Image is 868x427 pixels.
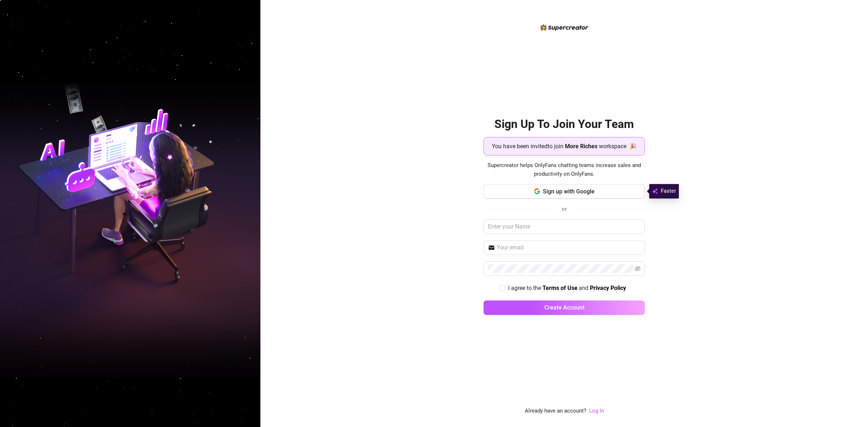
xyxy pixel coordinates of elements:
strong: Terms of Use [542,285,578,291]
strong: More Riches [565,143,597,150]
span: Faster [661,187,676,196]
strong: Privacy Policy [590,285,626,291]
span: Supercreator helps OnlyFans chatting teams increase sales and productivity on OnlyFans. [484,161,645,178]
button: Create Account [484,300,645,315]
span: and [579,285,590,291]
h2: Sign Up To Join Your Team [484,117,645,132]
img: svg%3e [652,187,658,196]
a: Log In [589,407,604,415]
span: I agree to the [508,285,542,291]
input: Enter your Name [484,219,645,234]
span: Already have an account? [525,407,586,415]
span: Sign up with Google [543,188,595,195]
span: You have been invited to join [492,142,563,151]
span: or [562,206,567,212]
button: Sign up with Google [484,184,645,198]
span: Create Account [544,304,584,311]
a: Privacy Policy [590,285,626,292]
span: workspace 🎉 [599,142,637,151]
a: Log In [589,407,604,414]
span: eye-invisible [635,266,641,272]
input: Your email [497,243,641,252]
img: logo-BBDzfeDw.svg [540,24,588,31]
a: Terms of Use [542,285,578,292]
